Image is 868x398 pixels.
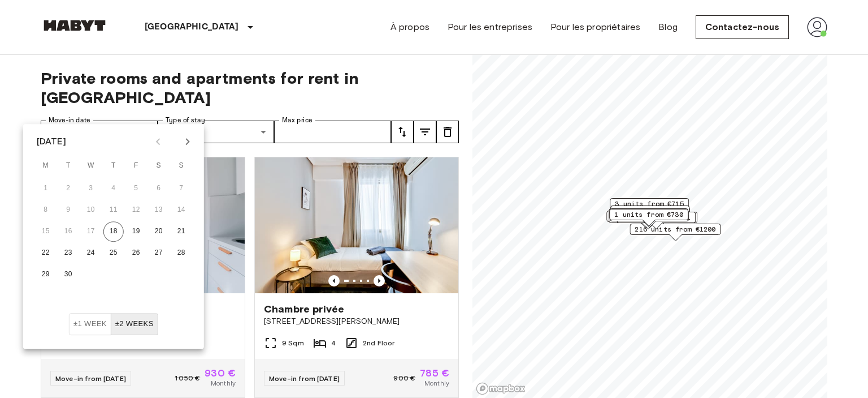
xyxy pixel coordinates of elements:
a: Pour les entreprises [448,20,532,34]
div: Map marker [610,198,689,216]
span: Chambre privée [264,302,344,316]
span: Move-in from [DATE] [269,374,340,383]
a: Pour les propriétaires [550,20,640,34]
div: Move In Flexibility [69,313,158,335]
button: 27 [149,243,169,263]
span: Monthly [211,378,236,388]
span: Tuesday [58,155,79,177]
button: 19 [126,221,146,242]
span: Monthly [424,378,449,388]
a: Marketing picture of unit ES-15-018-001-03HPrevious imagePrevious imageChambre privée[STREET_ADDR... [254,157,459,398]
div: Map marker [630,224,721,241]
span: 1 units from €565 [615,206,684,216]
a: Blog [658,20,678,34]
button: Previous image [374,275,385,286]
span: 1 units from €730 [614,209,683,220]
div: Map marker [609,212,688,229]
span: 3 units from €715 [615,199,684,209]
span: 216 units from €1200 [635,224,715,234]
span: 785 € [420,368,449,378]
span: Thursday [103,155,124,177]
button: 20 [149,221,169,242]
a: Mapbox logo [476,382,526,395]
span: [STREET_ADDRESS][PERSON_NAME] [264,316,449,327]
p: [GEOGRAPHIC_DATA] [145,20,239,34]
div: Map marker [610,206,689,223]
button: 28 [171,243,192,263]
button: 25 [103,243,124,263]
button: tune [436,121,459,143]
span: 1 050 € [175,373,200,383]
span: Saturday [149,155,169,177]
button: Previous image [328,275,340,286]
img: Marketing picture of unit ES-15-018-001-03H [255,157,458,293]
button: 23 [58,243,79,263]
span: 4 [331,338,336,348]
span: 900 € [393,373,415,383]
button: tune [391,121,414,143]
a: Contactez-nous [696,15,789,39]
div: Map marker [609,209,688,226]
button: 30 [58,264,79,285]
img: Habyt [41,20,108,31]
button: Next month [178,132,197,151]
span: Monday [36,155,56,177]
label: Max price [282,115,313,125]
div: [DATE] [37,135,66,148]
span: Friday [126,155,146,177]
span: Private rooms and apartments for rent in [GEOGRAPHIC_DATA] [41,69,459,107]
img: avatar [807,17,827,37]
button: 24 [81,243,101,263]
button: ±1 week [69,313,111,335]
span: Wednesday [81,155,101,177]
span: 930 € [205,368,236,378]
span: Sunday [171,155,192,177]
button: 26 [126,243,146,263]
div: Map marker [606,211,685,228]
label: Type of stay [166,115,205,125]
button: ±2 weeks [111,313,158,335]
span: 2nd Floor [363,338,394,348]
span: 9 Sqm [282,338,304,348]
button: 18 [103,221,124,242]
label: Move-in date [49,115,90,125]
a: À propos [390,20,429,34]
button: 22 [36,243,56,263]
button: 29 [36,264,56,285]
span: Move-in from [DATE] [55,374,126,383]
button: tune [414,121,436,143]
button: 21 [171,221,192,242]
